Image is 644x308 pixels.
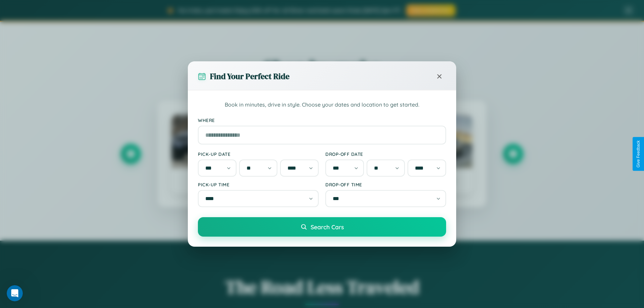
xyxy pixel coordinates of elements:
label: Drop-off Date [325,151,446,157]
label: Where [198,117,446,123]
label: Pick-up Date [198,151,319,157]
span: Search Cars [311,223,344,231]
p: Book in minutes, drive in style. Choose your dates and location to get started. [198,101,446,109]
button: Search Cars [198,217,446,237]
label: Drop-off Time [325,182,446,187]
h3: Find Your Perfect Ride [210,71,289,82]
label: Pick-up Time [198,182,319,187]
